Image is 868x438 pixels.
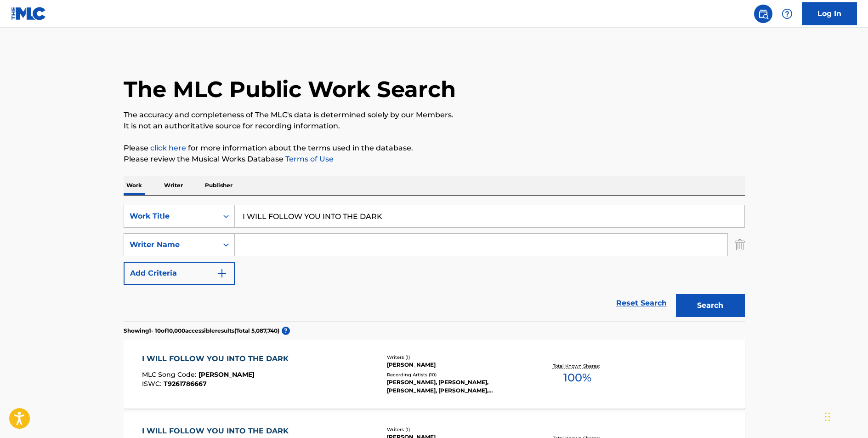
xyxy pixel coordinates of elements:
[754,5,772,23] a: Public Search
[142,426,293,437] div: I WILL FOLLOW YOU INTO THE DARK
[124,205,745,322] form: Search Form
[124,109,745,121] p: The accuracy and completeness of The MLC's data is determined solely by our Members.
[284,155,334,163] a: Terms of Use
[387,378,526,395] div: [PERSON_NAME], [PERSON_NAME], [PERSON_NAME], [PERSON_NAME], [PERSON_NAME]
[202,176,235,195] p: Publisher
[563,369,591,386] span: 100 %
[150,144,186,152] a: click here
[387,354,526,361] div: Writers ( 1 )
[124,340,745,409] a: I WILL FOLLOW YOU INTO THE DARKMLC Song Code:[PERSON_NAME]ISWC:T9261786667Writers (1)[PERSON_NAME...
[802,2,857,25] a: Log In
[161,176,186,195] p: Writer
[782,8,793,19] img: help
[387,361,526,369] div: [PERSON_NAME]
[11,7,46,20] img: MLC Logo
[553,363,602,369] p: Total Known Shares:
[387,371,526,378] div: Recording Artists ( 10 )
[124,143,745,154] p: Please for more information about the terms used in the database.
[142,370,199,379] span: MLC Song Code :
[130,211,212,222] div: Work Title
[758,8,769,19] img: search
[735,233,745,256] img: Delete Criterion
[124,154,745,165] p: Please review the Musical Works Database
[124,121,745,132] p: It is not an authoritative source for recording information.
[216,268,227,279] img: 9d2ae6d4665cec9f34b9.svg
[142,380,164,388] span: ISWC :
[199,370,255,379] span: [PERSON_NAME]
[164,380,207,388] span: T9261786667
[124,327,279,335] p: Showing 1 - 10 of 10,000 accessible results (Total 5,087,740 )
[130,239,212,250] div: Writer Name
[612,293,671,313] a: Reset Search
[124,176,145,195] p: Work
[676,294,745,317] button: Search
[387,426,526,433] div: Writers ( 1 )
[825,403,830,431] div: Drag
[142,353,293,364] div: I WILL FOLLOW YOU INTO THE DARK
[282,327,290,335] span: ?
[124,262,235,285] button: Add Criteria
[124,75,456,103] h1: The MLC Public Work Search
[778,5,796,23] div: Help
[822,394,868,438] iframe: Chat Widget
